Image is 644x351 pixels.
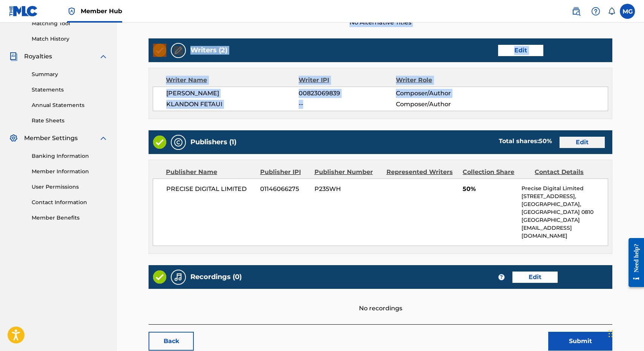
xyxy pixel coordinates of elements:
span: -- [299,100,396,109]
div: Publisher Name [166,168,255,177]
div: Notifications [608,8,615,15]
div: Writer IPI [299,76,396,85]
a: Rate Sheets [32,117,108,125]
span: P235WH [314,185,381,194]
a: Summary [32,70,108,78]
a: Member Information [32,168,108,175]
div: Collection Share [463,168,529,177]
a: Edit [560,137,605,148]
a: Banking Information [32,152,108,160]
div: Total shares: [499,137,552,146]
div: Writer Role [396,76,485,85]
span: [PERSON_NAME] [166,89,299,98]
a: Member Benefits [32,214,108,222]
iframe: Chat Widget [606,315,644,351]
a: Matching Tool [32,20,108,27]
span: 50% [463,185,516,194]
span: 01146066275 [260,185,309,194]
span: 50 % [539,137,552,145]
span: No Alternative Titles [149,18,612,27]
a: Public Search [569,4,584,19]
img: MLC Logo [9,6,38,17]
div: Contact Details [535,168,601,177]
img: expand [99,134,108,143]
img: Publishers [174,138,183,147]
img: Valid [153,270,166,284]
div: Represented Writers [386,168,457,177]
a: Annual Statements [32,101,108,109]
img: Royalties [9,52,18,61]
span: PRECISE DIGITAL LIMITED [166,185,255,194]
img: Top Rightsholder [67,7,76,16]
a: User Permissions [32,183,108,191]
img: search [572,7,581,16]
a: Edit [498,45,543,56]
a: Back [149,332,194,351]
span: Composer/Author [396,89,484,98]
div: Publisher IPI [260,168,309,177]
p: [STREET_ADDRESS], [521,192,608,200]
p: [GEOGRAPHIC_DATA], [GEOGRAPHIC_DATA] 0810 [521,200,608,216]
img: expand [99,52,108,61]
p: [EMAIL_ADDRESS][DOMAIN_NAME] [521,224,608,240]
a: Statements [32,86,108,94]
div: Publisher Number [314,168,381,177]
a: Match History [32,35,108,43]
span: Composer/Author [396,100,484,109]
a: Contact Information [32,198,108,206]
img: Recordings [174,273,183,282]
span: ? [498,274,504,280]
span: 00823069839 [299,89,396,98]
img: Member Settings [9,134,18,143]
div: User Menu [620,4,635,19]
div: Help [588,4,603,19]
p: Precise Digital Limited [521,185,608,192]
h5: Publishers (1) [190,138,236,147]
img: Valid [153,136,166,149]
span: Member Hub [81,7,122,15]
img: help [591,7,600,16]
div: Writer Name [166,76,299,85]
a: Edit [512,272,558,283]
span: Member Settings [24,134,78,143]
iframe: Resource Center [623,232,644,293]
h5: Recordings (0) [190,273,242,281]
img: Valid [153,44,166,57]
button: Submit [548,332,612,351]
img: Writers [174,46,183,55]
div: No recordings [149,289,612,313]
h5: Writers (2) [190,46,227,55]
p: [GEOGRAPHIC_DATA] [521,216,608,224]
span: Royalties [24,52,52,61]
span: KLANDON FETAUI [166,100,299,109]
div: Drag [609,322,613,345]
